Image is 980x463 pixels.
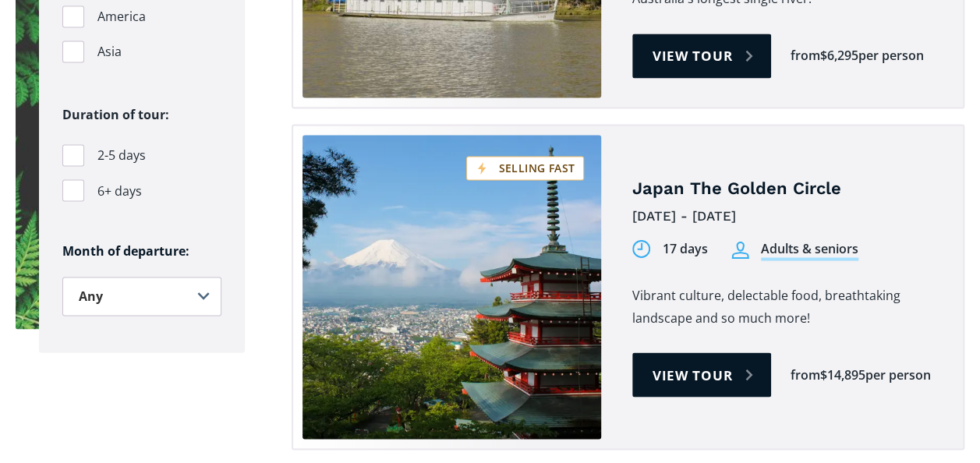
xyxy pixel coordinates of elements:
[97,180,142,201] span: 6+ days
[632,352,772,397] a: View tour
[632,177,940,200] h4: Japan The Golden Circle
[97,41,122,62] span: Asia
[62,104,169,126] legend: Duration of tour:
[791,366,820,383] div: from
[820,366,865,383] div: $14,895
[632,34,772,78] a: View tour
[62,242,221,259] h6: Month of departure:
[680,239,708,257] div: days
[791,47,820,65] div: from
[97,145,146,166] span: 2-5 days
[632,203,940,228] div: [DATE] - [DATE]
[761,239,858,260] div: Adults & seniors
[632,284,940,329] p: Vibrant culture, delectable food, breathtaking landscape and so much more!
[97,6,146,27] span: America
[820,47,858,65] div: $6,295
[865,366,931,383] div: per person
[858,47,924,65] div: per person
[663,239,677,257] div: 17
